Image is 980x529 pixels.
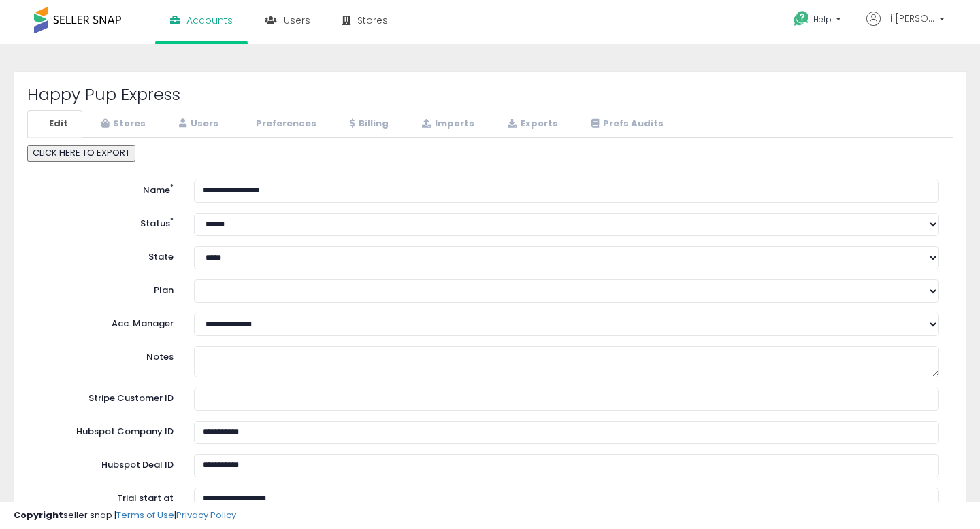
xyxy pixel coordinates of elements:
a: Exports [490,110,572,138]
span: Stores [357,14,388,27]
a: Users [161,110,233,138]
a: Billing [332,110,403,138]
a: Stores [84,110,160,138]
h2: Happy Pup Express [27,86,953,103]
a: Hi [PERSON_NAME] [866,12,945,42]
label: Stripe Customer ID [31,388,184,405]
a: Prefs Audits [574,110,678,138]
label: Trial start at [31,488,184,505]
span: Accounts [186,14,233,27]
a: Preferences [234,110,331,138]
label: Notes [31,346,184,364]
a: Privacy Policy [176,509,236,522]
span: Hi [PERSON_NAME] [884,12,935,25]
span: Help [813,14,832,25]
label: Acc. Manager [31,313,184,330]
a: Edit [27,110,82,138]
label: Hubspot Company ID [31,421,184,439]
label: State [31,246,184,264]
a: Terms of Use [116,509,174,522]
i: Get Help [793,10,810,27]
button: CLICK HERE TO EXPORT [27,145,135,162]
strong: Copyright [14,509,63,522]
a: Imports [404,110,489,138]
label: Status [31,213,184,231]
label: Hubspot Deal ID [31,454,184,472]
span: Users [284,14,310,27]
label: Name [31,180,184,197]
label: Plan [31,279,184,297]
div: seller snap | | [14,509,236,522]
